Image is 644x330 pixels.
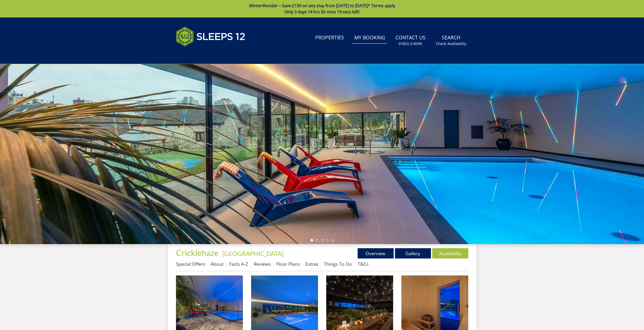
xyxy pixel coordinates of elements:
a: Availability [432,248,468,258]
a: Special Offers [176,261,205,267]
iframe: Customer reviews powered by Trustpilot [173,52,227,57]
a: Properties [313,32,346,44]
a: About [211,261,224,267]
span: Only 3 days 14 hrs 56 mins 19 secs left! [285,9,359,15]
a: Overview [358,248,394,258]
a: Contact Us01823 218595 [393,32,428,49]
span: - [220,250,284,257]
a: SearchCheck Availability [434,32,468,49]
a: Extras [305,261,318,267]
a: My Booking [352,32,387,44]
small: Check Availability [436,41,466,46]
a: [GEOGRAPHIC_DATA] [222,250,284,257]
span: Cricklehaze [176,248,219,258]
a: Cricklehaze [176,248,220,258]
a: Gallery [395,248,431,258]
a: T&Cs [358,261,368,267]
img: Sleeps 12 [176,24,245,49]
a: Facts A-Z [229,261,248,267]
a: Things To Do [324,261,352,267]
a: Reviews [254,261,271,267]
small: 01823 218595 [399,41,422,46]
a: Floor Plans [276,261,300,267]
